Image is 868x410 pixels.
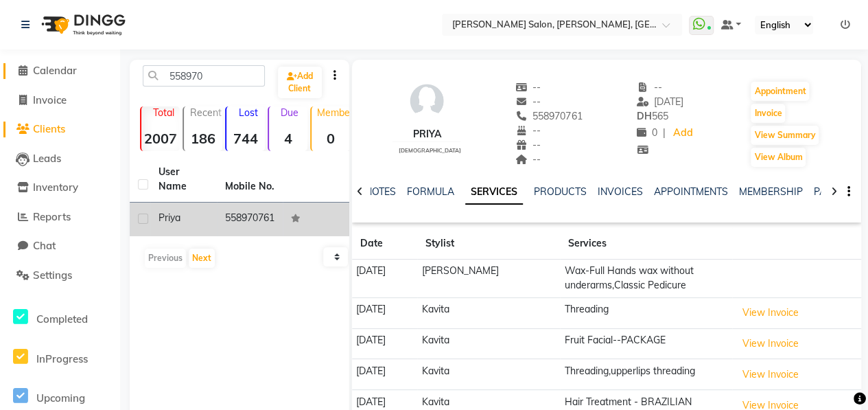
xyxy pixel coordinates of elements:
p: Lost [232,106,265,119]
a: APPOINTMENTS [654,185,728,198]
span: Inventory [33,181,78,194]
img: avatar [406,80,447,122]
strong: 2007 [141,130,180,147]
th: User Name [150,157,217,203]
p: Member [317,106,350,119]
button: View Invoice [736,302,805,323]
td: [PERSON_NAME] [417,260,560,298]
span: Upcoming [36,391,85,405]
button: Next [189,249,215,268]
img: logo [35,5,129,44]
a: PACKAGES [814,185,865,198]
td: [DATE] [352,260,417,298]
span: Reports [33,210,71,223]
strong: 0 [312,130,350,147]
a: Add Client [278,67,322,98]
strong: 4 [269,130,307,147]
th: Services [560,228,731,260]
button: View Album [751,148,806,167]
span: -- [515,81,541,93]
button: View Invoice [736,364,805,385]
span: Clients [33,122,65,135]
span: -- [515,139,541,151]
a: Add [671,124,695,143]
td: [DATE] [352,359,417,390]
a: Inventory [3,180,117,196]
td: Fruit Facial--PACKAGE [560,328,731,359]
span: Invoice [33,93,67,106]
th: Mobile No. [217,157,283,203]
a: Settings [3,268,117,284]
span: -- [515,124,541,137]
span: Settings [33,269,72,282]
a: Clients [3,122,117,137]
td: [DATE] [352,328,417,359]
a: MEMBERSHIP [739,185,803,198]
a: Calendar [3,63,117,79]
p: Recent [189,106,222,119]
span: 558970761 [515,110,583,122]
span: | [663,126,666,140]
a: Leads [3,151,117,167]
span: InProgress [36,352,88,365]
span: -- [515,153,541,166]
a: PRODUCTS [534,185,587,198]
input: Search by Name/Mobile/Email/Code [143,65,265,87]
button: View Summary [751,126,819,145]
a: Invoice [3,93,117,109]
th: Date [352,228,417,260]
a: FORMULA [407,185,454,198]
p: Due [272,106,307,119]
span: 0 [637,126,657,139]
td: Kavita [417,297,560,328]
p: Total [147,106,180,119]
span: 565 [637,110,668,122]
td: Kavita [417,359,560,390]
td: [DATE] [352,297,417,328]
td: Kavita [417,328,560,359]
th: Stylist [417,228,560,260]
a: Reports [3,209,117,225]
button: View Invoice [736,333,805,354]
a: Chat [3,238,117,254]
span: [DATE] [637,95,684,108]
a: NOTES [365,185,396,198]
td: Threading [560,297,731,328]
span: Priya [159,212,180,224]
a: SERVICES [465,180,523,205]
span: Chat [33,239,56,252]
strong: 186 [184,130,222,147]
span: DH [637,110,652,122]
span: Leads [33,152,61,165]
strong: 744 [226,130,265,147]
td: 558970761 [217,203,283,236]
span: Calendar [33,64,77,77]
div: Priya [392,127,460,141]
td: Threading,upperlips threading [560,359,731,390]
button: Appointment [751,82,809,101]
a: INVOICES [598,185,643,198]
span: -- [637,81,663,93]
button: Invoice [751,104,785,123]
td: Wax-Full Hands wax without underarms,Classic Pedicure [560,260,731,298]
span: [DEMOGRAPHIC_DATA] [398,147,460,154]
span: Completed [36,312,88,326]
span: -- [515,95,541,108]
